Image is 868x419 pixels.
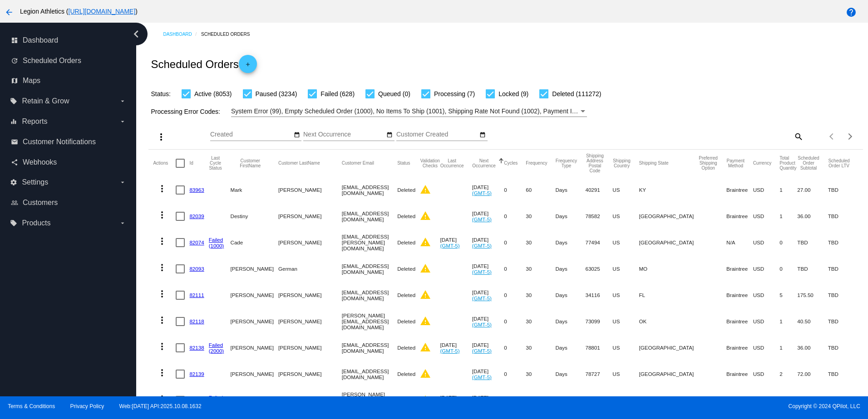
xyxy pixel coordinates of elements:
[823,127,841,146] button: Previous page
[11,37,18,44] i: dashboard
[726,256,753,282] mat-cell: Braintree
[119,219,126,227] i: arrow_drop_down
[612,158,631,168] button: Change sorting for ShippingCountry
[420,263,431,274] mat-icon: warning
[11,135,126,149] a: email Customer Notifications
[70,403,104,409] a: Privacy Policy
[504,282,526,308] mat-cell: 0
[303,131,385,138] input: Next Occurrence
[504,256,526,282] mat-cell: 0
[397,345,415,351] span: Deleted
[472,387,504,414] mat-cell: [DATE]
[555,282,585,308] mat-cell: Days
[129,27,143,41] i: chevron_left
[69,8,136,15] a: [URL][DOMAIN_NAME]
[23,77,40,85] span: Maps
[779,282,797,308] mat-cell: 5
[151,108,220,115] span: Processing Error Codes:
[526,256,555,282] mat-cell: 30
[11,33,126,48] a: dashboard Dashboard
[612,256,639,282] mat-cell: US
[278,256,342,282] mat-cell: German
[157,288,168,299] mat-icon: more_vert
[342,282,397,308] mat-cell: [EMAIL_ADDRESS][DOMAIN_NAME]
[10,118,17,125] i: equalizer
[472,256,504,282] mat-cell: [DATE]
[22,219,50,227] span: Products
[726,361,753,387] mat-cell: Braintree
[420,289,431,300] mat-icon: warning
[397,318,415,324] span: Deleted
[442,403,860,409] span: Copyright © 2024 QPilot, LLC
[472,322,492,327] a: (GMT-5)
[504,361,526,387] mat-cell: 0
[828,229,858,256] mat-cell: TBD
[504,203,526,229] mat-cell: 0
[210,131,292,138] input: Created
[555,177,585,203] mat-cell: Days
[841,127,859,146] button: Next page
[639,335,698,361] mat-cell: [GEOGRAPHIC_DATA]
[726,335,753,361] mat-cell: Braintree
[472,335,504,361] mat-cell: [DATE]
[386,132,393,139] mat-icon: date_range
[472,177,504,203] mat-cell: [DATE]
[189,161,193,166] button: Change sorting for Id
[753,203,780,229] mat-cell: USD
[555,203,585,229] mat-cell: Days
[278,282,342,308] mat-cell: [PERSON_NAME]
[278,177,342,203] mat-cell: [PERSON_NAME]
[397,161,410,166] button: Change sorting for Status
[157,183,168,194] mat-icon: more_vert
[242,61,253,72] mat-icon: add
[585,361,612,387] mat-cell: 78727
[639,361,698,387] mat-cell: [GEOGRAPHIC_DATA]
[342,161,374,166] button: Change sorting for CustomerEmail
[278,308,342,335] mat-cell: [PERSON_NAME]
[231,361,279,387] mat-cell: [PERSON_NAME]
[440,387,472,414] mat-cell: [DATE]
[157,315,168,326] mat-icon: more_vert
[397,371,415,377] span: Deleted
[472,190,492,196] a: (GMT-5)
[4,7,15,18] mat-icon: arrow_back
[420,316,431,326] mat-icon: warning
[526,361,555,387] mat-cell: 30
[11,73,126,88] a: map Maps
[278,361,342,387] mat-cell: [PERSON_NAME]
[231,177,279,203] mat-cell: Mark
[585,308,612,335] mat-cell: 73099
[585,282,612,308] mat-cell: 34116
[119,118,126,125] i: arrow_drop_down
[828,282,858,308] mat-cell: TBD
[23,138,96,146] span: Customer Notifications
[828,361,858,387] mat-cell: TBD
[156,132,167,142] mat-icon: more_vert
[342,361,397,387] mat-cell: [EMAIL_ADDRESS][DOMAIN_NAME]
[526,282,555,308] mat-cell: 30
[420,395,431,405] mat-icon: warning
[440,348,459,354] a: (GMT-5)
[342,229,397,256] mat-cell: [EMAIL_ADDRESS][PERSON_NAME][DOMAIN_NAME]
[779,361,797,387] mat-cell: 2
[209,156,222,171] button: Change sorting for LastProcessingCycleId
[526,387,555,414] mat-cell: 30
[231,203,279,229] mat-cell: Destiny
[504,177,526,203] mat-cell: 0
[23,57,81,65] span: Scheduled Orders
[726,229,753,256] mat-cell: N/A
[22,178,48,186] span: Settings
[779,229,797,256] mat-cell: 0
[20,8,138,15] span: Legion Athletics ( )
[753,282,780,308] mat-cell: USD
[504,308,526,335] mat-cell: 0
[397,292,415,298] span: Deleted
[797,282,828,308] mat-cell: 175.50
[555,387,585,414] mat-cell: Days
[639,161,668,166] button: Change sorting for ShippingState
[555,256,585,282] mat-cell: Days
[119,403,202,409] a: Web:[DATE] API:2025.10.08.1632
[157,236,168,247] mat-icon: more_vert
[472,203,504,229] mat-cell: [DATE]
[189,292,204,298] a: 82111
